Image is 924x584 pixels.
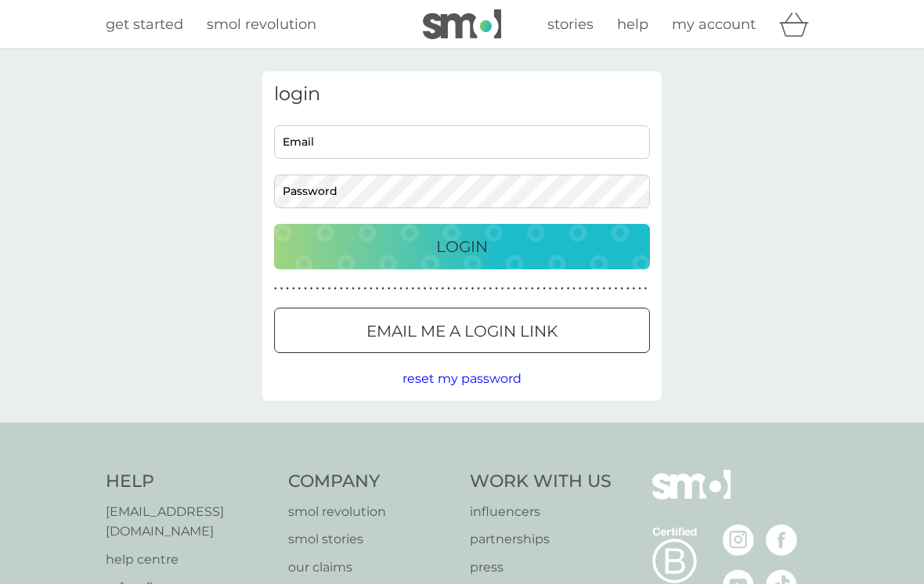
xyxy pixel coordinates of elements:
p: ● [435,285,439,293]
p: ● [399,285,402,293]
a: get started [106,13,183,36]
button: Login [274,224,650,269]
a: help centre [106,550,273,570]
h4: Company [288,470,455,494]
p: ● [363,285,366,293]
a: our claims [288,557,455,578]
p: ● [286,285,289,293]
span: get started [106,16,183,33]
a: influencers [470,502,612,522]
p: ● [334,285,337,293]
p: ● [561,285,564,293]
p: ● [304,285,307,293]
p: ● [567,285,570,293]
div: basket [779,9,818,40]
p: ● [597,285,600,293]
p: ● [554,285,558,293]
span: stories [547,16,594,33]
p: ● [358,285,361,293]
button: Email me a login link [274,308,650,353]
h4: Help [106,470,273,494]
p: ● [585,285,588,293]
p: ● [519,285,522,293]
a: my account [672,13,756,36]
p: ● [459,285,462,293]
p: ● [644,285,648,293]
p: ● [590,285,594,293]
p: ● [489,285,493,293]
p: ● [376,285,379,293]
p: ● [453,285,457,293]
p: ● [340,285,343,293]
p: ● [638,285,641,293]
span: reset my password [402,371,522,386]
p: ● [507,285,510,293]
p: ● [531,285,534,293]
p: ● [352,285,355,293]
img: visit the smol Instagram page [723,525,754,556]
p: ● [620,285,623,293]
a: smol revolution [207,13,316,36]
p: ● [406,285,409,293]
p: ● [394,285,397,293]
p: ● [615,285,618,293]
p: ● [447,285,450,293]
p: ● [495,285,498,293]
img: visit the smol Facebook page [766,525,797,556]
p: ● [501,285,504,293]
a: smol stories [288,529,455,550]
span: smol revolution [207,16,316,33]
img: smol [652,470,731,523]
p: ● [370,285,373,293]
p: ● [543,285,546,293]
p: ● [424,285,427,293]
p: ● [471,285,475,293]
p: ● [633,285,636,293]
p: ● [465,285,468,293]
p: Login [436,234,488,259]
a: smol revolution [288,502,455,522]
h3: login [274,83,650,106]
p: ● [483,285,486,293]
p: ● [310,285,313,293]
img: smol [423,9,501,39]
span: my account [672,16,756,33]
p: Email me a login link [366,319,558,344]
a: partnerships [470,529,612,550]
p: ● [411,285,414,293]
p: ● [572,285,576,293]
p: ● [346,285,349,293]
p: ● [549,285,552,293]
p: ● [381,285,384,293]
span: help [617,16,648,33]
p: ● [442,285,445,293]
p: ● [292,285,295,293]
p: ● [513,285,516,293]
p: ● [608,285,612,293]
a: [EMAIL_ADDRESS][DOMAIN_NAME] [106,502,273,542]
p: ● [316,285,319,293]
p: ● [298,285,301,293]
p: ● [537,285,540,293]
p: ● [388,285,391,293]
p: ● [274,285,277,293]
a: stories [547,13,594,36]
p: ● [280,285,283,293]
p: ● [417,285,420,293]
p: ● [525,285,528,293]
p: ● [579,285,582,293]
button: reset my password [402,369,522,389]
a: press [470,557,612,578]
p: ● [477,285,480,293]
p: ● [626,285,630,293]
a: help [617,13,648,36]
p: ● [602,285,605,293]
